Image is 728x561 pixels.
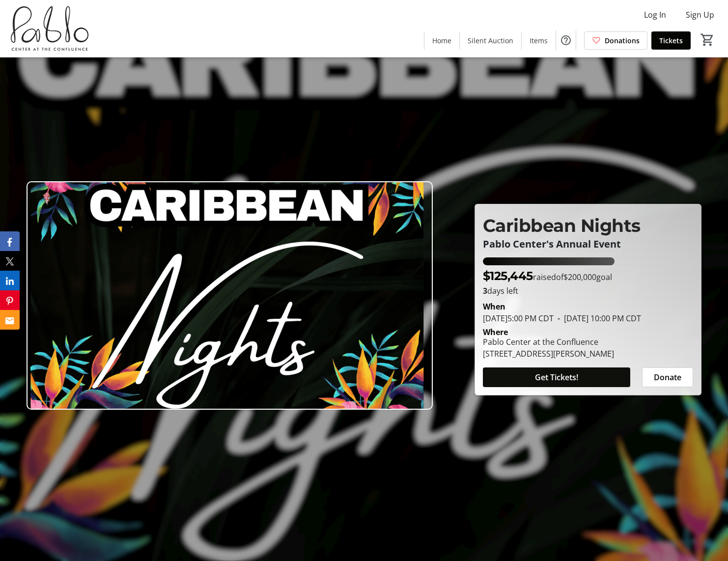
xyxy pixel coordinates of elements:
[659,35,683,46] span: Tickets
[483,313,554,324] span: [DATE] 5:00 PM CDT
[522,31,556,50] a: Items
[27,181,432,410] img: Campaign CTA Media Photo
[584,31,647,50] a: Donations
[483,285,693,297] p: days left
[468,35,513,46] span: Silent Auction
[460,31,521,50] a: Silent Auction
[483,215,641,236] span: Caribbean Nights
[686,9,714,21] span: Sign Up
[483,267,612,285] p: raised of goal
[483,257,693,265] div: 62.722995000000004% of fundraising goal reached
[556,30,576,50] button: Help
[483,328,508,336] div: Where
[678,7,722,23] button: Sign Up
[651,31,691,50] a: Tickets
[605,35,640,46] span: Donations
[483,269,533,283] span: $125,445
[483,348,614,360] div: [STREET_ADDRESS][PERSON_NAME]
[563,272,596,282] span: $200,000
[636,7,674,23] button: Log In
[654,371,681,383] span: Donate
[535,371,578,383] span: Get Tickets!
[432,35,451,46] span: Home
[424,31,459,50] a: Home
[554,313,641,324] span: [DATE] 10:00 PM CDT
[483,367,630,387] button: Get Tickets!
[483,285,487,296] span: 3
[554,313,564,324] span: -
[483,239,693,250] p: Pablo Center's Annual Event
[530,35,548,46] span: Items
[6,4,93,53] img: Pablo Center's Logo
[699,31,716,49] button: Cart
[483,336,614,348] div: Pablo Center at the Confluence
[642,367,693,387] button: Donate
[644,9,666,21] span: Log In
[483,301,505,312] div: When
